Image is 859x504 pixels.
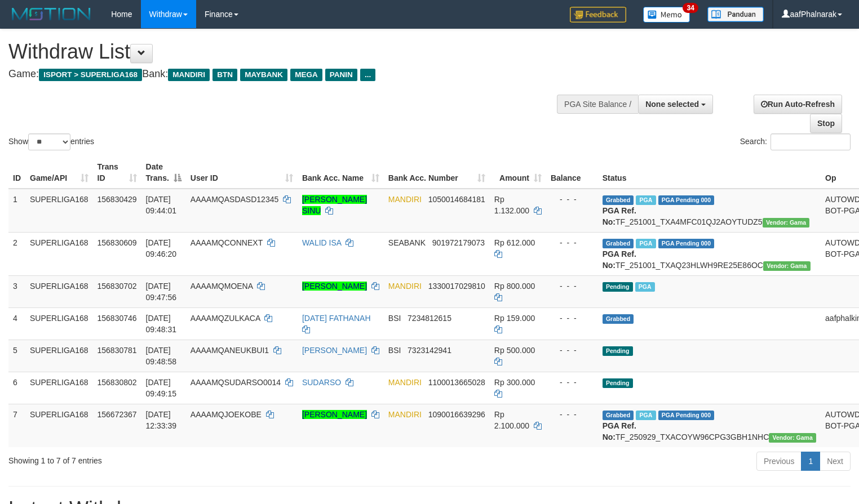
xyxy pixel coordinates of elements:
[146,378,177,398] span: [DATE] 09:49:15
[763,218,810,228] span: Vendor URL: https://trx31.1velocity.biz
[810,114,842,133] a: Stop
[408,346,451,355] span: Copy 7323142941 to clipboard
[408,314,451,323] span: Copy 7234812615 to clipboard
[388,195,422,204] span: MANDIRI
[551,377,594,388] div: - - -
[8,340,25,372] td: 5
[298,157,384,189] th: Bank Acc. Name: activate to sort column ascending
[8,307,25,340] td: 4
[240,69,287,81] span: MAYBANK
[494,195,529,215] span: Rp 1.132.000
[302,314,371,323] a: [DATE] FATHANAH
[8,157,25,189] th: ID
[146,238,177,258] span: [DATE] 09:46:20
[388,410,422,419] span: MANDIRI
[146,314,177,334] span: [DATE] 09:48:31
[98,410,137,419] span: 156672367
[603,378,633,388] span: Pending
[25,275,93,307] td: SUPERLIGA168
[28,133,70,150] select: Showentries
[598,157,821,189] th: Status
[494,346,535,355] span: Rp 500.000
[186,157,298,189] th: User ID: activate to sort column ascending
[98,314,137,323] span: 156830746
[771,133,851,150] input: Search:
[191,410,262,419] span: AAAAMQJOEKOBE
[302,195,367,215] a: [PERSON_NAME] SINU
[302,282,367,291] a: [PERSON_NAME]
[98,346,137,355] span: 156830781
[636,239,656,248] span: Marked by aafsengchandara
[302,238,342,247] a: WALID ISA
[645,100,699,109] span: None selected
[191,195,278,204] span: AAAAMQASDASD12345
[39,69,142,81] span: ISPORT > SUPERLIGA168
[388,378,422,387] span: MANDIRI
[8,275,25,307] td: 3
[146,282,177,302] span: [DATE] 09:47:56
[820,452,851,471] a: Next
[25,404,93,447] td: SUPERLIGA168
[191,378,281,387] span: AAAAMQSUDARSO0014
[603,195,634,205] span: Grabbed
[8,451,349,466] div: Showing 1 to 7 of 7 entries
[603,206,636,226] b: PGA Ref. No:
[740,133,851,150] label: Search:
[8,232,25,275] td: 2
[428,410,485,419] span: Copy 1090016639296 to clipboard
[603,239,634,248] span: Grabbed
[494,378,535,387] span: Rp 300.000
[643,7,690,23] img: Button%20Memo.svg
[603,282,633,292] span: Pending
[388,282,422,291] span: MANDIRI
[603,249,636,270] b: PGA Ref. No:
[25,232,93,275] td: SUPERLIGA168
[494,238,535,247] span: Rp 612.000
[494,314,535,323] span: Rp 159.000
[494,282,535,291] span: Rp 800.000
[168,69,210,81] span: MANDIRI
[769,433,816,443] span: Vendor URL: https://trx31.1velocity.biz
[25,189,93,233] td: SUPERLIGA168
[388,346,401,355] span: BSI
[603,346,633,356] span: Pending
[603,411,634,420] span: Grabbed
[8,6,94,23] img: MOTION_logo.png
[598,404,821,447] td: TF_250929_TXACOYW96CPG3GBH1NHC
[8,189,25,233] td: 1
[551,280,594,292] div: - - -
[8,404,25,447] td: 7
[388,238,426,247] span: SEABANK
[603,421,636,441] b: PGA Ref. No:
[636,411,656,420] span: Marked by aafsengchandara
[25,157,93,189] th: Game/API: activate to sort column ascending
[325,69,357,81] span: PANIN
[25,372,93,404] td: SUPERLIGA168
[302,378,341,387] a: SUDARSO
[490,157,546,189] th: Amount: activate to sort column ascending
[8,372,25,404] td: 6
[570,7,626,23] img: Feedback.jpg
[141,157,186,189] th: Date Trans.: activate to sort column descending
[658,411,715,420] span: PGA Pending
[707,7,764,22] img: panduan.png
[8,69,561,80] h4: Game: Bank:
[636,195,656,205] span: Marked by aafsoycanthlai
[551,313,594,324] div: - - -
[754,95,842,114] a: Run Auto-Refresh
[428,195,485,204] span: Copy 1050014684181 to clipboard
[191,282,253,291] span: AAAAMQMOENA
[638,95,713,114] button: None selected
[98,238,137,247] span: 156830609
[212,69,237,81] span: BTN
[551,345,594,356] div: - - -
[658,239,715,248] span: PGA Pending
[557,95,638,114] div: PGA Site Balance /
[290,69,322,81] span: MEGA
[658,195,715,205] span: PGA Pending
[388,314,401,323] span: BSI
[428,282,485,291] span: Copy 1330017029810 to clipboard
[635,282,655,292] span: Marked by aafsoycanthlai
[25,307,93,340] td: SUPERLIGA168
[191,346,269,355] span: AAAAMQANEUKBUI1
